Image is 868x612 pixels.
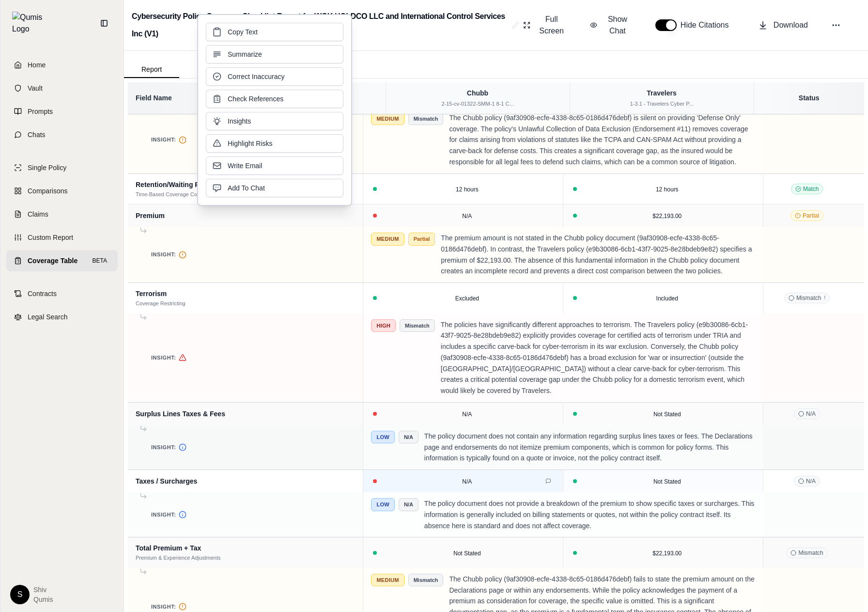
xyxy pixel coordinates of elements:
[28,130,46,140] span: Chats
[6,180,118,202] a: Comparisons
[519,10,570,41] button: Full Screen
[371,574,404,587] span: Medium
[12,12,48,35] img: Qumis Logo
[371,112,404,126] span: Medium
[392,100,564,108] div: 2-15-cv-01322-SMM-1 8-1 C...
[151,511,176,519] span: Insight:
[28,233,73,242] span: Custom Report
[28,289,57,298] span: Contracts
[228,94,283,104] span: Check References
[408,112,444,126] span: Mismatch
[371,233,404,246] span: Medium
[6,101,118,122] a: Prompts
[124,62,179,78] button: Report
[151,443,176,452] span: Insight:
[653,411,681,418] span: Not Stated
[151,603,176,611] span: Insight:
[399,431,418,444] span: N/A
[543,476,553,486] button: Provide feedback
[424,498,756,531] p: The policy document does not provide a breakdown of the premium to show specific taxes or surchar...
[6,124,118,145] a: Chats
[576,88,748,98] div: Travelers
[28,60,46,70] span: Home
[6,227,118,248] a: Custom Report
[656,186,679,193] span: 12 hours
[456,186,479,193] span: 12 hours
[6,78,118,99] a: Vault
[206,23,343,41] button: Copy Text
[6,250,118,271] a: Coverage TableBETA
[462,213,472,220] span: N/A
[136,476,355,486] div: Taxes / Surcharges
[441,319,756,396] p: The policies have significantly different approaches to terrorism. The Travelers policy (e9b30086...
[128,82,386,114] th: Field Name
[652,213,682,220] span: $22,193.00
[28,186,67,196] span: Comparisons
[206,134,343,153] button: Highlight Risks
[449,112,755,168] p: The Chubb policy (9af30908-ecfe-4338-8c65-0186d476debf) is silent on providing 'Defense Only' cov...
[462,478,472,485] span: N/A
[136,190,355,199] div: Time-Based Coverage Controls
[136,299,355,308] div: Coverage Restricting
[408,233,435,246] span: Partial
[371,498,394,511] span: Low
[824,294,825,302] span: !
[441,233,755,277] p: The premium amount is not stated in the Chubb policy document (9af30908-ecfe-4338-8c65-0186d476de...
[774,19,808,31] span: Download
[6,54,118,76] a: Home
[6,157,118,178] a: Single Policy
[603,14,632,37] span: Show Chat
[653,478,681,485] span: Not Stated
[408,574,444,587] span: Mismatch
[28,83,43,93] span: Vault
[791,184,823,194] span: Match
[6,204,118,225] a: Claims
[400,319,435,332] span: Mismatch
[656,295,678,302] span: Included
[132,8,508,43] h2: Cybersecurity Policy Coverage Checklist Report for WOK HOLDCO LLC and International Control Servi...
[28,312,68,322] span: Legal Search
[206,90,343,108] button: Check References
[136,543,355,553] div: Total Premium + Tax
[151,136,176,144] span: Insight:
[228,161,262,171] span: Write Email
[228,116,251,126] span: Insights
[136,211,355,220] div: Premium
[228,183,265,193] span: Add To Chat
[652,550,682,557] span: $22,193.00
[33,585,53,595] span: Shiv
[28,107,53,116] span: Prompts
[206,67,343,86] button: Correct Inaccuracy
[206,179,343,197] button: Add To Chat
[455,295,479,302] span: Excluded
[28,209,48,219] span: Claims
[794,476,820,486] span: N/A
[33,595,53,604] span: Qumis
[136,409,355,419] div: Surplus Lines Taxes & Fees
[586,10,636,41] button: Show Chat
[424,431,756,464] p: The policy document does not contain any information regarding surplus lines taxes or fees. The D...
[786,548,827,558] span: Mismatch
[179,63,248,78] button: Documents
[453,550,481,557] span: Not Stated
[206,45,343,63] button: Summarize
[90,256,110,266] span: BETA
[576,100,748,108] div: 1-3.1 - Travelers Cyber P...
[136,554,355,562] div: Premium & Experience Adjustments
[371,431,394,444] span: Low
[681,19,735,31] span: Hide Citations
[399,498,418,511] span: N/A
[6,283,118,304] a: Contracts
[206,112,343,130] button: Insights
[151,251,176,259] span: Insight:
[754,16,812,35] button: Download
[794,408,820,419] span: N/A
[790,210,823,221] span: Partial
[228,27,258,37] span: Copy Text
[392,88,564,98] div: Chubb
[228,49,262,59] span: Summarize
[784,293,830,303] span: Mismatch
[136,289,355,298] div: Terrorism
[537,14,567,37] span: Full Screen
[10,585,30,604] div: S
